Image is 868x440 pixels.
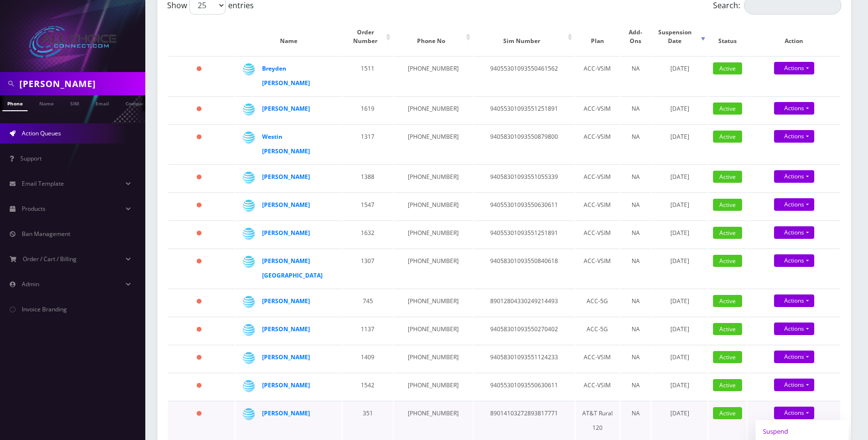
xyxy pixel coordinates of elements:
[575,18,620,55] th: Plan
[262,132,310,155] a: Westin [PERSON_NAME]
[651,317,708,344] td: [DATE]
[262,353,310,361] a: [PERSON_NAME]
[474,18,574,55] th: Sim Number: activate to sort column ascending
[394,124,473,163] td: [PHONE_NUMBER]
[474,289,574,316] td: 89012804330249214493
[342,249,393,288] td: 1307
[262,381,310,389] a: [PERSON_NAME]
[262,297,310,305] a: [PERSON_NAME]
[575,317,620,344] td: ACC-5G
[713,171,742,183] span: Active
[262,173,310,181] a: [PERSON_NAME]
[774,294,814,307] a: Actions
[474,192,574,220] td: 94055301093550630611
[19,74,143,93] input: Search in Company
[625,61,646,76] div: NA
[625,294,646,308] div: NA
[474,124,574,163] td: 94058301093550879800
[342,56,393,95] td: 1511
[394,56,473,95] td: [PHONE_NUMBER]
[394,18,473,55] th: Phone No: activate to sort column ascending
[774,102,814,115] a: Actions
[713,295,742,307] span: Active
[774,130,814,143] a: Actions
[713,199,742,211] span: Active
[575,220,620,248] td: ACC-VSIM
[235,18,341,55] th: Name
[713,227,742,239] span: Active
[262,229,310,237] a: [PERSON_NAME]
[774,254,814,267] a: Actions
[65,95,84,110] a: SIM
[774,379,814,391] a: Actions
[22,129,61,137] span: Action Queues
[625,378,646,393] div: NA
[394,289,473,316] td: [PHONE_NUMBER]
[394,164,473,191] td: [PHONE_NUMBER]
[756,424,849,439] a: Suspend
[651,401,708,440] td: [DATE]
[262,201,310,209] a: [PERSON_NAME]
[474,164,574,191] td: 94058301093551055339
[625,226,646,240] div: NA
[394,96,473,123] td: [PHONE_NUMBER]
[575,373,620,400] td: ACC-VSIM
[747,18,840,55] th: Action
[474,317,574,344] td: 94058301093550270402
[625,406,646,421] div: NA
[575,56,620,95] td: ACC-VSIM
[22,205,46,213] span: Products
[394,220,473,248] td: [PHONE_NUMBER]
[474,401,574,440] td: 89014103272893817771
[262,104,310,113] a: [PERSON_NAME]
[713,131,742,143] span: Active
[394,345,473,372] td: [PHONE_NUMBER]
[774,170,814,183] a: Actions
[713,103,742,115] span: Active
[474,345,574,372] td: 94058301093551124233
[342,96,393,123] td: 1619
[713,379,742,391] span: Active
[774,407,814,419] a: Actions
[651,345,708,372] td: [DATE]
[620,18,651,55] th: Add-Ons
[625,322,646,337] div: NA
[342,373,393,400] td: 1542
[22,230,70,238] span: Ban Management
[774,62,814,74] a: Actions
[394,373,473,400] td: [PHONE_NUMBER]
[121,95,153,110] a: Company
[474,96,574,123] td: 94055301093551251891
[774,198,814,211] a: Actions
[262,257,323,279] a: [PERSON_NAME] [GEOGRAPHIC_DATA]
[262,409,310,417] a: [PERSON_NAME]
[575,345,620,372] td: ACC-VSIM
[342,401,393,440] td: 351
[342,289,393,316] td: 745
[342,192,393,220] td: 1547
[22,280,39,288] span: Admin
[342,317,393,344] td: 1137
[651,220,708,248] td: [DATE]
[34,95,59,110] a: Name
[91,95,114,110] a: Email
[651,124,708,163] td: [DATE]
[342,220,393,248] td: 1632
[2,95,28,111] a: Phone
[474,373,574,400] td: 94055301093550630611
[575,124,620,163] td: ACC-VSIM
[625,350,646,365] div: NA
[262,325,310,333] a: [PERSON_NAME]
[774,351,814,363] a: Actions
[651,56,708,95] td: [DATE]
[575,96,620,123] td: ACC-VSIM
